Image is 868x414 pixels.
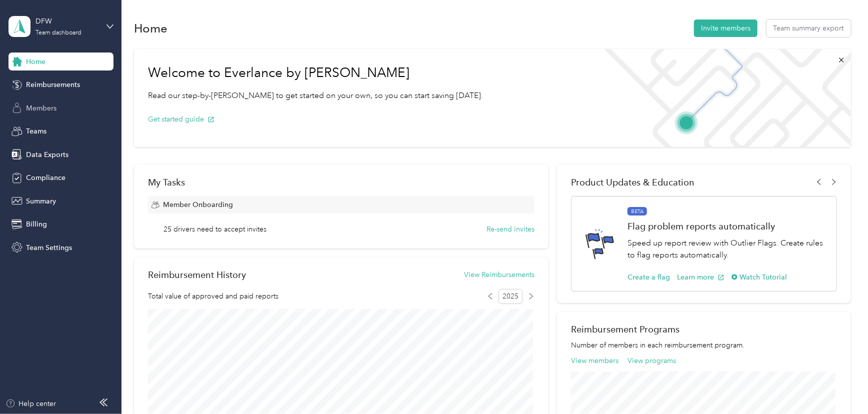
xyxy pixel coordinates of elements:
[26,149,68,160] span: Data Exports
[134,23,167,33] h1: Home
[148,114,214,124] button: Get started guide
[148,291,278,301] span: Total value of approved and paid reports
[464,269,534,280] button: View Reimbursements
[677,272,724,282] button: Learn more
[571,355,618,366] button: View members
[627,237,825,261] p: Speed up report review with Outlier Flags. Create rules to flag reports automatically.
[148,65,483,81] h1: Welcome to Everlance by [PERSON_NAME]
[498,289,522,304] span: 2025
[627,355,676,366] button: View programs
[26,126,46,136] span: Teams
[731,272,787,282] button: Watch Tutorial
[571,324,836,334] h2: Reimbursement Programs
[35,30,81,36] div: Team dashboard
[26,196,56,206] span: Summary
[26,56,45,67] span: Home
[26,242,72,253] span: Team Settings
[486,224,534,234] button: Re-send invites
[26,79,80,90] span: Reimbursements
[594,49,850,147] img: Welcome to everlance
[766,19,851,37] button: Team summary export
[148,269,246,280] h2: Reimbursement History
[35,16,98,26] div: DFW
[163,224,266,234] span: 25 drivers need to accept invites
[694,19,757,37] button: Invite members
[627,221,825,231] h1: Flag problem reports automatically
[148,177,534,187] div: My Tasks
[571,177,694,187] span: Product Updates & Education
[26,103,56,113] span: Members
[26,172,65,183] span: Compliance
[812,358,868,414] iframe: Everlance-gr Chat Button Frame
[571,340,836,350] p: Number of members in each reimbursement program.
[627,207,647,216] span: BETA
[148,89,483,102] p: Read our step-by-[PERSON_NAME] to get started on your own, so you can start saving [DATE].
[627,272,670,282] button: Create a flag
[5,398,56,409] button: Help center
[163,199,233,210] span: Member Onboarding
[26,219,47,229] span: Billing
